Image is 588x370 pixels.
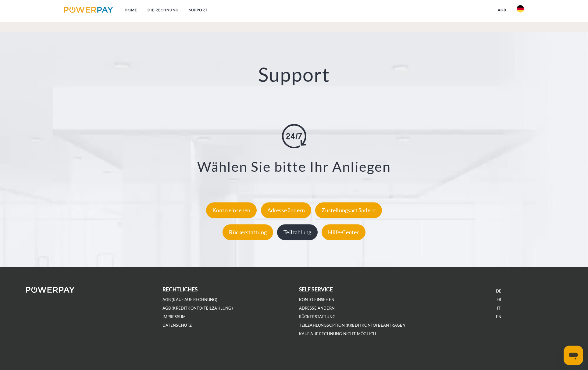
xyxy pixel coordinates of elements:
[119,5,142,16] a: Home
[564,346,583,365] iframe: Schaltfläche zum Öffnen des Messaging-Fensters
[517,5,524,13] img: de
[162,323,192,328] a: DATENSCHUTZ
[320,229,367,235] a: Hilfe-Center
[26,287,75,293] img: logo-powerpay-white.svg
[497,297,501,302] a: FR
[496,314,501,319] a: EN
[64,7,113,13] img: logo-powerpay.svg
[162,314,186,319] a: IMPRESSUM
[496,289,501,294] a: DE
[299,323,406,328] a: Teilzahlungsoption (KREDITKONTO) beantragen
[162,286,198,293] b: rechtliches
[221,229,275,235] a: Rückerstattung
[276,229,319,235] a: Teilzahlung
[299,331,376,336] a: Kauf auf Rechnung nicht möglich
[259,207,313,214] a: Adresse ändern
[322,224,365,240] div: Hilfe-Center
[223,224,273,240] div: Rückerstattung
[299,306,335,311] a: Adresse ändern
[162,297,218,302] a: AGB (Kauf auf Rechnung)
[277,224,318,240] div: Teilzahlung
[205,207,258,214] a: Konto einsehen
[37,158,551,175] h3: Wählen Sie bitte Ihr Anliegen
[261,202,312,218] div: Adresse ändern
[162,306,233,311] a: AGB (Kreditkonto/Teilzahlung)
[315,202,382,218] div: Zustellungsart ändern
[497,306,501,311] a: IT
[206,202,257,218] div: Konto einsehen
[314,207,383,214] a: Zustellungsart ändern
[142,5,184,16] a: DIE RECHNUNG
[184,5,213,16] a: SUPPORT
[299,286,333,293] b: self service
[29,63,558,87] h2: Support
[282,124,306,148] img: online-shopping.svg
[299,297,335,302] a: Konto einsehen
[299,314,336,319] a: Rückerstattung
[493,5,511,16] a: agb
